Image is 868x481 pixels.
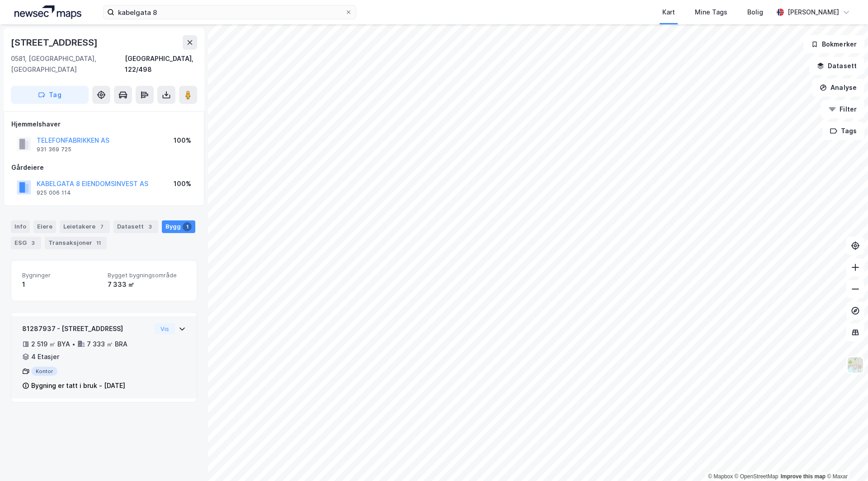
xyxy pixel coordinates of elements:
div: 1 [183,222,192,231]
button: Vis [155,323,175,334]
div: 0581, [GEOGRAPHIC_DATA], [GEOGRAPHIC_DATA] [11,53,125,75]
div: 100% [174,178,191,189]
div: 3 [28,238,38,248]
button: Filter [821,100,864,118]
iframe: Chat Widget [823,438,868,481]
div: Mine Tags [695,7,727,18]
div: [STREET_ADDRESS] [11,35,99,50]
button: Tags [822,122,864,140]
div: • [72,341,75,348]
div: Bolig [747,7,763,18]
div: Info [11,220,30,233]
span: Bygget bygningsområde [108,271,186,279]
button: Datasett [809,57,864,75]
div: 931 369 725 [37,146,71,153]
div: [GEOGRAPHIC_DATA], 122/498 [125,53,197,75]
div: 7 333 ㎡ BRA [87,339,127,350]
img: Z [847,356,864,374]
div: 100% [174,135,191,146]
div: Transaksjoner [45,237,107,249]
div: Hjemmelshaver [11,119,197,130]
a: OpenStreetMap [735,473,778,480]
div: 11 [94,238,103,248]
div: Eiere [33,220,56,233]
span: Bygninger [22,271,100,279]
div: 4 Etasjer [31,351,59,362]
button: Tag [11,86,89,104]
div: ESG [11,237,41,249]
div: 7 333 ㎡ [108,279,186,290]
div: 3 [146,222,155,231]
div: 925 006 114 [37,189,71,196]
button: Analyse [812,79,864,97]
a: Improve this map [781,473,826,480]
img: logo.a4113a55bc3d86da70a041830d287a7e.svg [14,5,81,19]
div: 1 [22,279,100,290]
div: 7 [97,222,106,231]
div: 2 519 ㎡ BYA [31,339,70,350]
a: Mapbox [708,473,733,480]
div: Bygning er tatt i bruk - [DATE] [31,380,125,391]
div: Leietakere [60,220,110,233]
div: Bygg [162,220,195,233]
div: Datasett [113,220,158,233]
div: 81287937 - [STREET_ADDRESS] [22,323,151,334]
div: Gårdeiere [11,162,197,173]
div: [PERSON_NAME] [788,7,839,18]
div: Kart [662,7,675,18]
input: Søk på adresse, matrikkel, gårdeiere, leietakere eller personer [114,5,345,19]
button: Bokmerker [803,35,864,53]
